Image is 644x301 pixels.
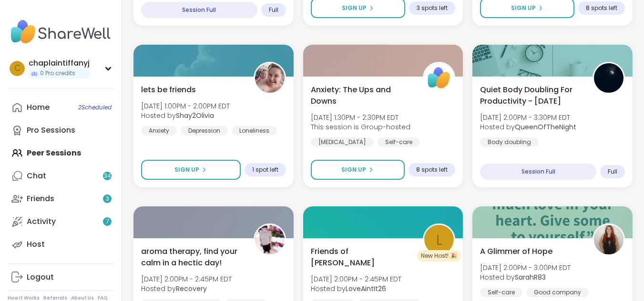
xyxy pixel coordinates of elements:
div: [MEDICAL_DATA] [311,137,374,147]
span: 8 spots left [416,166,448,174]
div: Depression [181,126,228,136]
button: Sign Up [141,160,241,180]
img: ShareWell [424,63,454,93]
span: A Glimmer of Hope [480,246,552,257]
button: Sign Up [311,160,405,180]
span: 3 [106,195,109,203]
span: This session is Group-hosted [311,122,410,132]
div: Loneliness [232,126,277,136]
div: Logout [27,272,54,282]
span: Sign Up [341,165,366,174]
span: Hosted by [480,122,576,132]
div: Host [27,239,45,250]
span: c [14,62,20,75]
span: Friends of [PERSON_NAME] [311,246,413,269]
a: Chat34 [8,165,114,187]
div: Activity [27,216,56,227]
span: [DATE] 2:00PM - 3:00PM EDT [480,263,571,272]
div: Friends [27,194,54,204]
span: [DATE] 2:00PM - 3:30PM EDT [480,113,576,122]
b: Shay2Olivia [176,111,214,120]
img: ShareWell Nav Logo [8,15,114,49]
span: Anxiety: The Ups and Downs [311,84,413,107]
span: Full [269,6,278,14]
div: New Host! 🎉 [417,250,461,262]
span: lets be friends [141,84,196,96]
span: 3 spots left [417,4,448,12]
img: Recovery [255,225,285,254]
span: 8 spots left [586,4,617,12]
span: Sign Up [511,4,536,12]
span: Hosted by [311,284,401,293]
span: Quiet Body Doubling For Productivity - [DATE] [480,84,582,107]
b: LoveAintIt26 [346,284,386,293]
div: Chat [27,171,46,181]
div: Good company [526,288,589,297]
b: SarahR83 [515,272,546,282]
span: 1 spot left [252,166,278,174]
span: 0 Pro credits [40,69,75,78]
div: Body doubling [480,137,539,147]
b: QueenOfTheNight [515,122,576,132]
img: Shay2Olivia [255,63,285,93]
div: Session Full [141,2,257,18]
span: 7 [106,218,109,226]
div: Anxiety [141,126,177,136]
a: Logout [8,266,114,289]
span: Sign Up [342,4,367,12]
span: L [436,229,442,251]
div: chaplaintiffanyj [29,58,90,68]
div: Home [27,102,50,113]
span: 34 [104,172,111,180]
a: Friends3 [8,187,114,210]
a: Pro Sessions [8,119,114,142]
span: Hosted by [141,284,232,293]
a: Activity7 [8,210,114,233]
span: 2 Scheduled [78,104,112,111]
a: Home2Scheduled [8,96,114,119]
div: Session Full [480,164,596,180]
span: Full [608,168,617,175]
span: [DATE] 1:00PM - 2:00PM EDT [141,101,230,111]
span: Sign Up [174,165,199,174]
div: Self-care [480,288,522,297]
span: aroma therapy, find your calm in a hectic day! [141,246,243,269]
div: Self-care [378,137,420,147]
a: Host [8,233,114,256]
img: QueenOfTheNight [594,63,624,93]
img: SarahR83 [594,225,624,254]
span: [DATE] 2:00PM - 2:45PM EDT [311,274,401,284]
span: [DATE] 2:00PM - 2:45PM EDT [141,274,232,284]
span: Hosted by [480,272,571,282]
div: Pro Sessions [27,125,75,136]
span: [DATE] 1:30PM - 2:30PM EDT [311,113,410,122]
b: Recovery [176,284,207,293]
span: Hosted by [141,111,230,120]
